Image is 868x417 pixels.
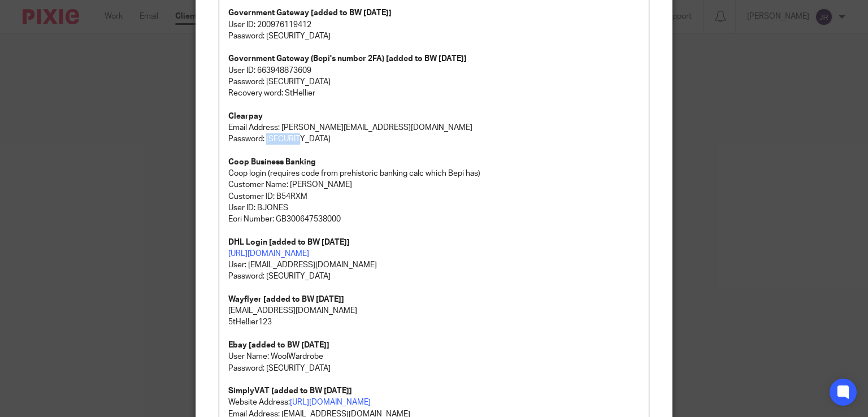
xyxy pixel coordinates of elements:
p: User Name: WoolWardrobe [228,351,640,362]
p: User ID: 663948873609 [228,53,640,76]
strong: Wayflyer [added to BW [DATE]] [228,296,344,303]
p: Password: [SECURITY_DATA] [228,363,640,374]
p: [EMAIL_ADDRESS][DOMAIN_NAME] [228,305,640,316]
strong: DHL Login [added to BW [DATE]] [228,238,350,246]
p: User ID: BJONES [228,202,640,214]
strong: Coop Business Banking [228,158,316,166]
strong: Clearpay [228,112,263,120]
strong: Ebay [added to BW [DATE]] [228,341,329,349]
p: 5tHe!!ier123 [228,316,640,328]
p: Recovery word: StHellier [228,88,640,99]
p: User: [EMAIL_ADDRESS][DOMAIN_NAME] [228,248,640,271]
p: Customer Name: [PERSON_NAME] [228,179,640,190]
strong: Government Gateway (Bepi's number 2FA) [added to BW [DATE]] [228,55,467,63]
p: Customer ID: B54RXM [228,191,640,202]
p: Coop login (requires code from prehistoric banking calc which Bepi has) [228,168,640,179]
p: Website Address: [228,385,640,409]
p: Password: [SECURITY_DATA] [228,76,640,88]
p: Email Address: [PERSON_NAME][EMAIL_ADDRESS][DOMAIN_NAME] Password: [SECURITY_DATA] [228,111,640,145]
p: User ID: 200976119412 Password: [SECURITY_DATA] [228,19,640,42]
a: [URL][DOMAIN_NAME] [228,250,309,258]
strong: Government Gateway [added to BW [DATE]] [228,9,392,17]
a: [URL][DOMAIN_NAME] [290,398,371,406]
p: Eori Number: GB300647538000 [228,214,640,225]
strong: SimplyVAT [added to BW [DATE]] [228,387,352,395]
p: Password: [SECURITY_DATA] [228,271,640,282]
